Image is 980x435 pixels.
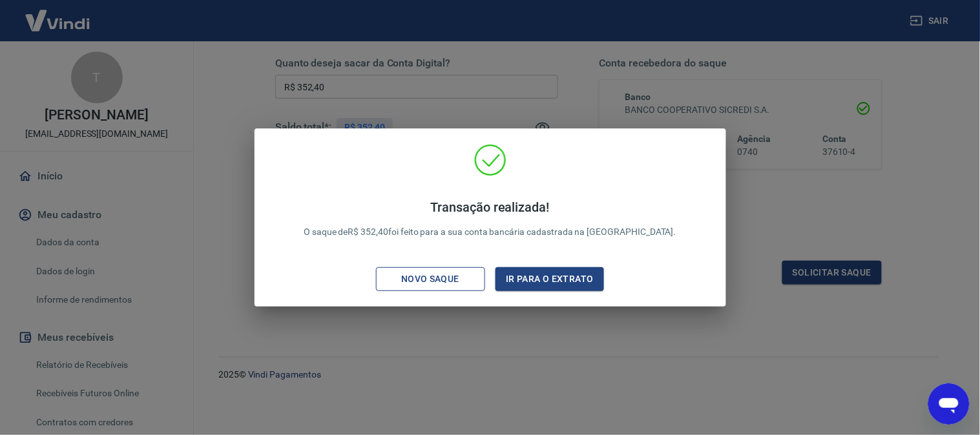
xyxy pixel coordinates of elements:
div: Novo saque [386,271,475,287]
h4: Transação realizada! [304,199,676,215]
button: Novo saque [376,267,485,291]
p: O saque de R$ 352,40 foi feito para a sua conta bancária cadastrada na [GEOGRAPHIC_DATA]. [304,199,676,239]
iframe: Botão para abrir a janela de mensagens [928,383,970,425]
button: Ir para o extrato [495,267,605,291]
